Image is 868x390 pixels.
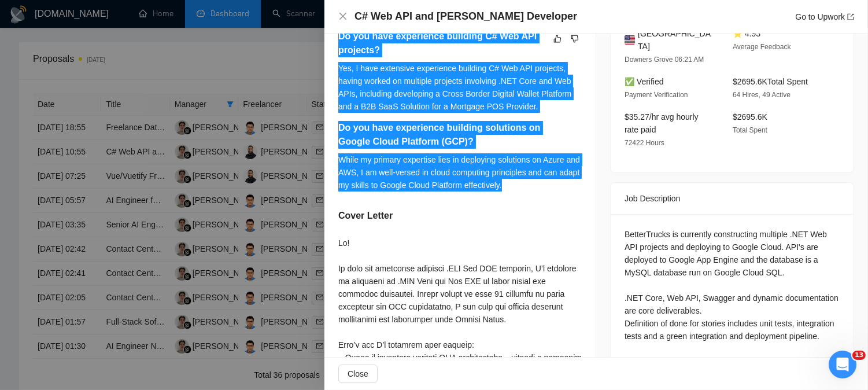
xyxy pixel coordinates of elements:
span: Payment Verification [625,91,688,99]
span: export [847,13,854,20]
span: Downers Grove 06:21 AM [625,56,704,64]
span: [GEOGRAPHIC_DATA] [638,27,714,53]
h5: Do you have experience building solutions on Google Cloud Platform (GCP)? [338,121,545,149]
span: close [338,12,348,21]
span: Close [348,367,368,380]
span: 13 [852,351,866,360]
span: $2695.6K Total Spent [733,77,808,86]
span: 64 Hires, 49 Active [733,91,791,99]
button: like [551,32,564,46]
span: 72422 Hours [625,139,664,147]
button: dislike [568,32,582,46]
span: ✅ Verified [625,77,664,86]
div: Yes, I have extensive experience building C# Web API projects, having worked on multiple projects... [338,62,582,113]
span: Total Spent [733,126,767,134]
div: While my primary expertise lies in deploying solutions on Azure and AWS, I am well-versed in clou... [338,153,582,192]
h5: Cover Letter [338,209,393,223]
button: Close [338,365,378,383]
h5: Do you have experience building C# Web API projects? [338,30,545,57]
span: ⭐ 4.93 [733,29,760,38]
span: like [553,34,562,43]
img: 🇺🇸 [625,34,635,46]
span: dislike [571,34,579,43]
span: $2695.6K [733,112,767,122]
div: Job Description [625,183,840,214]
iframe: Intercom live chat [829,351,856,378]
a: Go to Upworkexport [795,12,854,21]
button: Close [338,12,348,21]
span: $35.27/hr avg hourly rate paid [625,112,699,134]
span: Average Feedback [733,43,791,51]
h4: C# Web API and [PERSON_NAME] Developer [354,9,577,24]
